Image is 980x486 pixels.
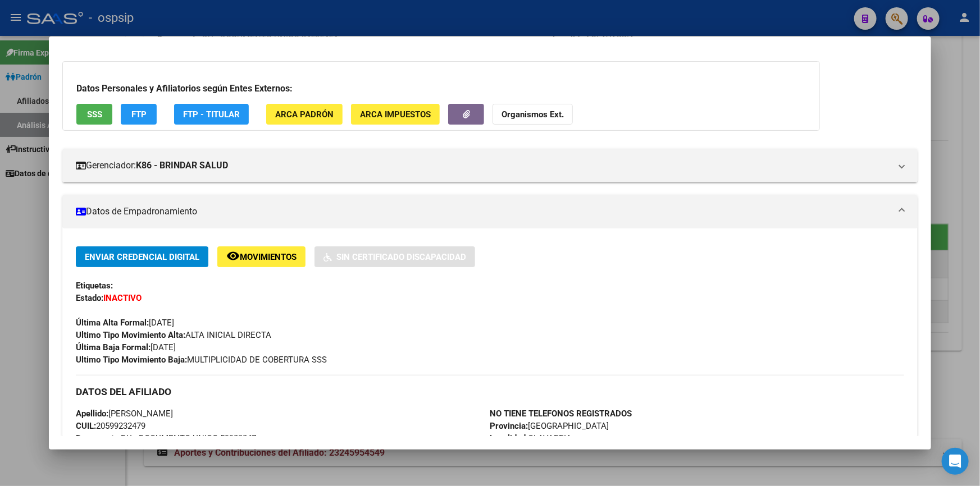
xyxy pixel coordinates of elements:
[76,355,187,365] strong: Ultimo Tipo Movimiento Baja:
[76,330,185,340] strong: Ultimo Tipo Movimiento Alta:
[183,109,240,120] span: FTP - Titular
[314,246,475,267] button: Sin Certificado Discapacidad
[76,281,113,291] strong: Etiquetas:
[76,246,208,267] button: Enviar Credencial Digital
[76,421,96,431] strong: CUIL:
[493,104,573,125] button: Organismos Ext.
[490,433,528,443] strong: Localidad:
[76,293,103,303] strong: Estado:
[76,421,145,431] span: 20599232479
[62,195,918,228] mat-expansion-panel-header: Datos de Empadronamiento
[87,109,102,120] span: SSS
[490,421,609,431] span: [GEOGRAPHIC_DATA]
[226,249,240,263] mat-icon: remove_red_eye
[240,252,297,262] span: Movimientos
[76,433,256,443] span: DU - DOCUMENTO UNICO 59923247
[76,409,173,419] span: [PERSON_NAME]
[76,342,176,352] span: [DATE]
[76,159,891,172] mat-panel-title: Gerenciador:
[360,109,431,120] span: ARCA Impuestos
[174,104,249,125] button: FTP - Titular
[502,109,564,120] strong: Organismos Ext.
[76,330,271,340] span: ALTA INICIAL DIRECTA
[490,421,528,431] strong: Provincia:
[136,159,228,172] strong: K86 - BRINDAR SALUD
[217,246,306,267] button: Movimientos
[76,342,151,352] strong: Última Baja Formal:
[76,409,108,419] strong: Apellido:
[62,149,918,182] mat-expansion-panel-header: Gerenciador:K86 - BRINDAR SALUD
[76,205,891,218] mat-panel-title: Datos de Empadronamiento
[76,104,112,125] button: SSS
[76,318,174,328] span: [DATE]
[85,252,199,262] span: Enviar Credencial Digital
[76,355,327,365] span: MULTIPLICIDAD DE COBERTURA SSS
[76,386,904,398] h3: DATOS DEL AFILIADO
[266,104,343,125] button: ARCA Padrón
[351,104,440,125] button: ARCA Impuestos
[103,293,142,303] strong: INACTIVO
[131,109,147,120] span: FTP
[490,433,572,443] span: OLAVARRIA
[76,433,121,443] strong: Documento:
[121,104,157,125] button: FTP
[76,318,149,328] strong: Última Alta Formal:
[336,252,466,262] span: Sin Certificado Discapacidad
[942,448,969,475] div: Open Intercom Messenger
[490,409,632,419] strong: NO TIENE TELEFONOS REGISTRADOS
[275,109,334,120] span: ARCA Padrón
[76,82,806,95] h3: Datos Personales y Afiliatorios según Entes Externos:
